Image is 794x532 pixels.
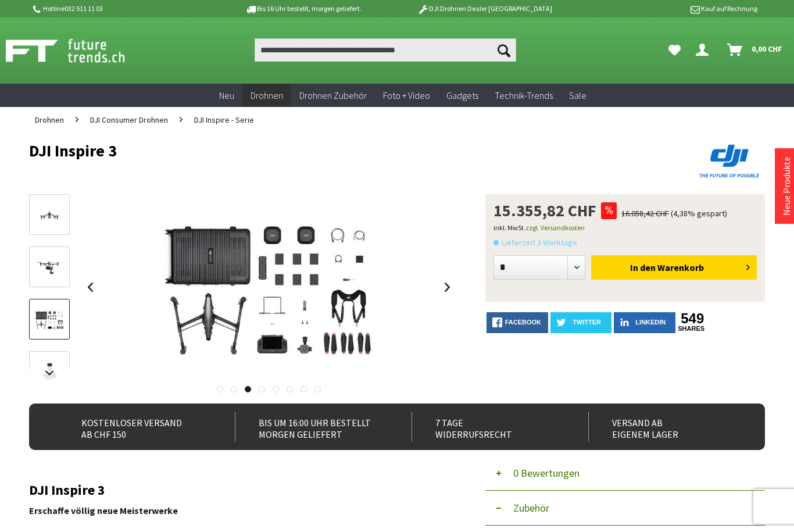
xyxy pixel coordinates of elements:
[691,38,718,62] a: Dein Konto
[723,38,788,62] a: Warenkorb
[383,90,430,101] span: Foto + Video
[438,84,487,108] a: Gadgets
[29,505,178,516] strong: Erschaffe völlig neue Meisterwerke
[695,142,765,180] img: DJI
[188,107,260,133] a: DJI Inspire - Serie
[487,84,561,108] a: Technik-Trends
[255,38,516,62] input: Produkt, Marke, Kategorie, EAN, Artikelnummer…
[251,90,283,101] span: Drohnen
[561,84,595,108] a: Sale
[29,483,456,498] h2: DJI Inspire 3
[525,223,585,232] a: zzgl. Versandkosten
[621,208,669,219] span: 16.058,42 CHF
[485,491,765,526] button: Zubehör
[375,84,438,108] a: Foto + Video
[35,115,64,125] span: Drohnen
[573,319,601,326] span: twitter
[493,221,757,235] p: inkl. MwSt.
[242,84,291,108] a: Drohnen
[31,2,212,16] p: Hotline
[591,255,757,280] button: In den Warenkorb
[446,90,478,101] span: Gadgets
[663,38,686,62] a: Meine Favoriten
[781,156,792,216] a: Neue Produkte
[493,235,577,249] span: Lieferzeit 3 Werktage
[487,312,548,333] a: facebook
[492,38,516,62] button: Suchen
[58,412,214,441] div: Kostenloser Versand ab CHF 150
[412,412,567,441] div: 7 Tage Widerrufsrecht
[614,312,675,333] a: LinkedIn
[29,142,618,159] h1: DJI Inspire 3
[6,36,151,65] img: Shop Futuretrends - zur Startseite wechseln
[630,262,656,273] span: In den
[65,4,103,13] a: 032 511 11 03
[29,107,70,133] a: Drohnen
[90,115,168,125] span: DJI Consumer Drohnen
[550,312,612,333] a: twitter
[752,40,782,58] span: 0,00 CHF
[505,319,541,326] span: facebook
[84,107,174,133] a: DJI Consumer Drohnen
[194,115,254,125] span: DJI Inspire - Serie
[211,84,242,108] a: Neu
[485,456,765,491] button: 0 Bewertungen
[394,2,575,16] p: DJI Drohnen Dealer [GEOGRAPHIC_DATA]
[678,312,700,325] a: 549
[219,90,234,101] span: Neu
[291,84,375,108] a: Drohnen Zubehör
[569,90,586,101] span: Sale
[588,412,744,441] div: Versand ab eigenem Lager
[575,2,757,16] p: Kauf auf Rechnung
[235,412,391,441] div: Bis um 16:00 Uhr bestellt Morgen geliefert
[212,2,394,16] p: Bis 16 Uhr bestellt, morgen geliefert.
[299,90,367,101] span: Drohnen Zubehör
[495,90,553,101] span: Technik-Trends
[493,202,596,219] span: 15.355,82 CHF
[671,208,727,219] span: (4,38% gespart)
[635,319,666,326] span: LinkedIn
[678,325,700,333] a: shares
[657,262,704,273] span: Warenkorb
[33,206,66,225] img: Vorschau: DJI Inspire 3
